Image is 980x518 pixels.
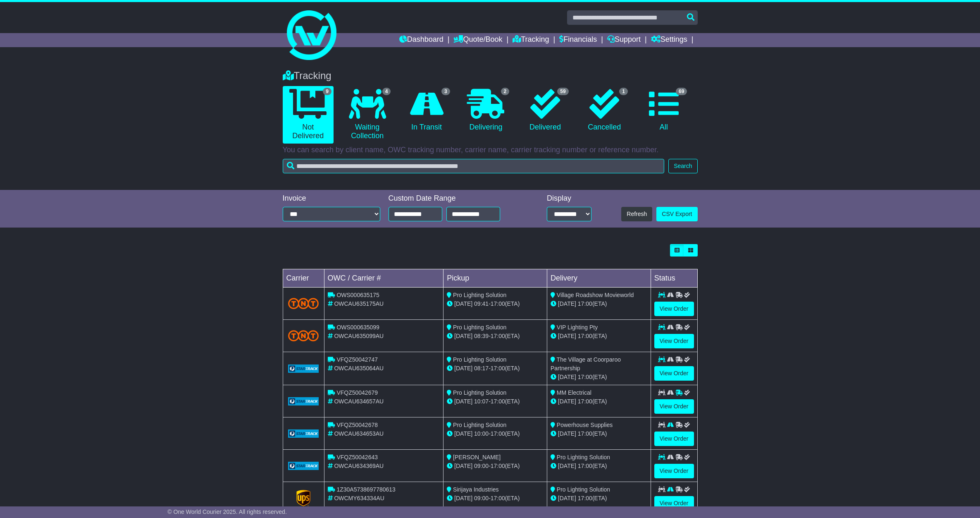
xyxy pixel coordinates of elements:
a: Support [607,33,641,47]
span: VFQZ50042678 [336,422,378,428]
span: 17:00 [491,430,505,437]
span: [DATE] [558,333,576,339]
span: OWS000635099 [336,324,379,331]
div: (ETA) [551,332,647,341]
div: - (ETA) [447,332,544,341]
div: Display [547,194,591,203]
img: GetCarrierServiceLogo [296,490,310,506]
span: 17:00 [491,300,505,307]
a: View Order [654,334,694,348]
span: 17:00 [578,300,592,307]
span: OWCAU634369AU [334,463,384,469]
td: OWC / Carrier # [324,269,444,288]
span: [DATE] [454,430,472,437]
span: OWCAU635099AU [334,333,384,339]
a: Settings [651,33,687,47]
span: MM Electrical [557,389,591,396]
span: [DATE] [558,430,576,437]
span: Pro Lighting Solution [453,324,506,331]
span: 17:00 [491,365,505,372]
span: 17:00 [491,333,505,339]
a: View Order [654,496,694,511]
span: [DATE] [454,333,472,339]
img: GetCarrierServiceLogo [288,462,319,470]
div: (ETA) [551,397,647,406]
span: 08:17 [474,365,489,372]
span: Pro Lighting Solution [557,486,610,493]
span: Powerhouse Supplies [557,422,613,428]
td: Pickup [444,269,547,288]
a: Tracking [513,33,549,47]
a: Quote/Book [453,33,502,47]
span: 69 [676,88,687,95]
span: 10:07 [474,398,489,405]
div: - (ETA) [447,462,544,470]
span: 59 [557,88,568,95]
span: 17:00 [578,333,592,339]
span: 17:00 [578,374,592,380]
span: 17:00 [491,495,505,501]
span: [DATE] [454,495,472,501]
div: (ETA) [551,429,647,438]
img: TNT_Domestic.png [288,298,319,309]
span: OWS000635175 [336,292,379,298]
button: Search [668,159,697,173]
span: [DATE] [454,365,472,372]
span: 3 [441,88,450,95]
a: 3 In Transit [401,86,452,135]
span: 17:00 [578,398,592,405]
img: GetCarrierServiceLogo [288,397,319,405]
a: 4 Waiting Collection [342,86,393,144]
a: 9 Not Delivered [283,86,334,144]
span: VFQZ50042747 [336,356,378,363]
span: VIP Lighting Pty [557,324,598,331]
span: [PERSON_NAME] [453,454,501,460]
div: Tracking [279,70,702,82]
span: OWCAU635064AU [334,365,384,372]
span: OWCAU634653AU [334,430,384,437]
span: Village Roadshow Movieworld [557,292,634,298]
a: 1 Cancelled [579,86,630,135]
span: Pro Lighting Solution [453,292,506,298]
span: 1Z30A5738697780613 [336,486,395,493]
span: OWCAU634657AU [334,398,384,405]
a: 59 Delivered [520,86,570,135]
span: OWCAU635175AU [334,300,384,307]
p: You can search by client name, OWC tracking number, carrier name, carrier tracking number or refe... [283,146,698,155]
span: 10:00 [474,430,489,437]
span: Pro Lighting Solution [453,422,506,428]
span: [DATE] [558,300,576,307]
span: 17:00 [578,430,592,437]
a: 2 Delivering [460,86,511,135]
div: (ETA) [551,462,647,470]
a: 69 All [638,86,689,135]
span: 09:00 [474,495,489,501]
span: 09:41 [474,300,489,307]
span: 17:00 [578,495,592,501]
span: 17:00 [491,398,505,405]
span: VFQZ50042643 [336,454,378,460]
span: [DATE] [454,398,472,405]
span: Pro Lighting Solution [453,389,506,396]
div: - (ETA) [447,429,544,438]
a: Dashboard [399,33,444,47]
div: Invoice [283,194,380,203]
div: - (ETA) [447,397,544,406]
a: View Order [654,366,694,381]
span: [DATE] [558,398,576,405]
a: Financials [559,33,597,47]
span: The Village at Coorparoo Partnership [551,356,621,372]
div: Custom Date Range [389,194,521,203]
div: - (ETA) [447,300,544,308]
a: View Order [654,432,694,446]
span: 1 [619,88,628,95]
span: OWCMY634334AU [334,495,384,501]
span: 08:39 [474,333,489,339]
a: View Order [654,399,694,414]
span: © One World Courier 2025. All rights reserved. [167,508,287,515]
div: - (ETA) [447,364,544,373]
span: 17:00 [578,463,592,469]
div: - (ETA) [447,494,544,503]
td: Status [651,269,697,288]
span: [DATE] [558,374,576,380]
